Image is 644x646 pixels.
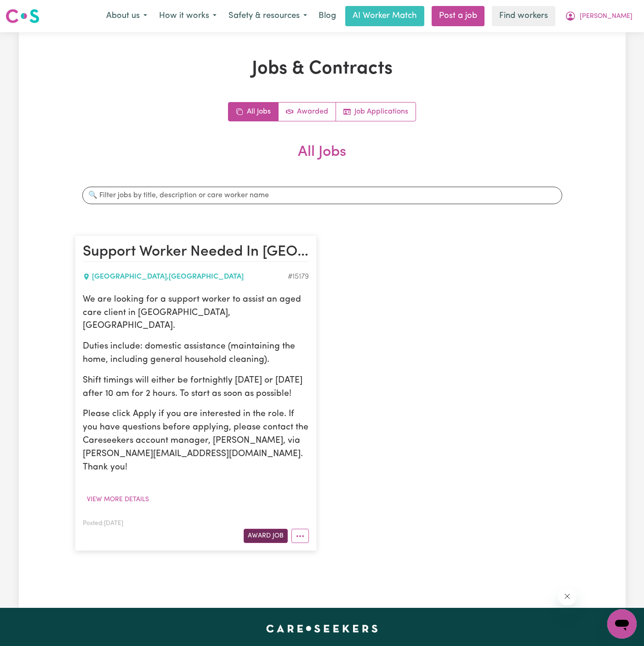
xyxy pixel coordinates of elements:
[432,6,484,26] a: Post a job
[558,587,576,606] iframe: Close message
[83,492,153,507] button: View more details
[279,103,336,121] a: Active jobs
[580,11,633,22] span: [PERSON_NAME]
[607,609,637,639] iframe: Button to launch messaging window
[313,6,342,26] a: Blog
[345,6,424,26] a: AI Worker Match
[75,58,570,80] h1: Jobs & Contracts
[228,103,279,121] a: All jobs
[288,271,309,282] div: Job ID #15179
[83,520,123,526] span: Posted: [DATE]
[559,6,638,26] button: My Account
[83,408,309,474] p: Please click Apply if you are interested in the role. If you have questions before applying, plea...
[6,8,40,24] img: Careseekers logo
[336,103,416,121] a: Job applications
[244,529,288,543] button: Award Job
[6,6,40,27] a: Careseekers logo
[82,187,562,204] input: 🔍 Filter jobs by title, description or care worker name
[492,6,555,26] a: Find workers
[83,340,309,367] p: Duties include: domestic assistance (maintaining the home, including general household cleaning).
[100,6,153,26] button: About us
[222,6,313,26] button: Safety & resources
[291,529,309,543] button: More options
[6,6,56,14] span: Need any help?
[75,143,570,176] h2: All Jobs
[83,374,309,401] p: Shift timings will either be fortnightly [DATE] or [DATE] after 10 am for 2 hours. To start as so...
[83,271,288,282] div: [GEOGRAPHIC_DATA] , [GEOGRAPHIC_DATA]
[266,624,378,632] a: Careseekers home page
[83,243,309,262] h2: Support Worker Needed In Bondi Beach, NSW
[83,293,309,333] p: We are looking for a support worker to assist an aged care client in [GEOGRAPHIC_DATA], [GEOGRAPH...
[153,6,222,26] button: How it works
